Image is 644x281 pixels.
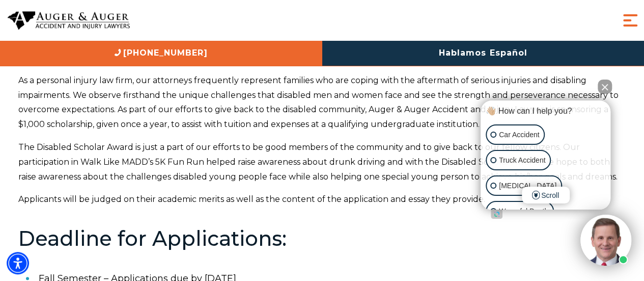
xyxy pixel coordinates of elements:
[499,129,539,141] p: Car Accident
[499,180,556,192] p: [MEDICAL_DATA]
[580,215,631,266] img: Intaker widget Avatar
[620,10,640,31] button: Menu
[18,192,626,207] p: Applicants will be judged on their academic merits as well as the content of the application and ...
[598,80,612,94] button: Close Intaker Chat Widget
[491,210,502,219] a: Open intaker chat
[18,227,626,250] h2: Deadline for Applications:
[8,11,130,30] img: Auger & Auger Accident and Injury Lawyers Logo
[18,140,626,184] p: The Disabled Scholar Award is just a part of our efforts to be good members of the community and ...
[7,252,29,274] div: Accessibility Menu
[499,154,545,167] p: Truck Accident
[483,106,608,117] div: 👋🏼 How can I help you?
[18,73,626,132] p: As a personal injury law firm, our attorneys frequently represent families who are coping with th...
[522,187,570,203] span: Scroll
[499,205,548,218] p: Wrongful Death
